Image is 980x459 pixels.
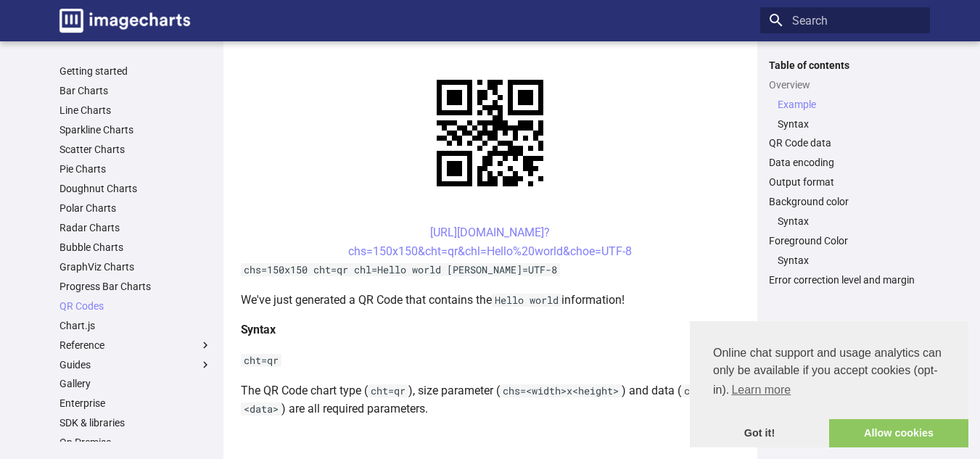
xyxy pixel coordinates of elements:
p: The QR Code chart type ( ), size parameter ( ) and data ( ) are all required parameters. [241,381,740,418]
a: Syntax [778,117,921,131]
a: Progress Bar Charts [59,280,212,293]
code: Hello world [492,294,561,307]
a: Enterprise [59,397,212,410]
a: allow cookies [829,419,968,448]
code: cht=qr [368,384,408,397]
code: chs=150x150 cht=qr chl=Hello world [PERSON_NAME]=UTF-8 [241,263,560,276]
div: cookieconsent [690,321,968,447]
a: learn more about cookies [729,379,793,401]
a: Pie Charts [59,162,212,175]
a: SDK & libraries [59,416,212,429]
a: Syntax [778,215,921,228]
a: Bubble Charts [59,241,212,254]
nav: Overview [769,98,921,131]
img: logo [59,9,190,33]
h4: Syntax [241,321,740,339]
a: Example [778,98,921,111]
a: Syntax [778,254,921,267]
a: QR Code data [769,136,921,149]
a: Error correction level and margin [769,273,921,286]
label: Reference [59,339,212,352]
code: cht=qr [241,354,281,367]
input: Search [760,7,930,33]
a: Foreground Color [769,234,921,247]
a: Line Charts [59,104,212,117]
a: Gallery [59,377,212,390]
a: Scatter Charts [59,143,212,156]
nav: Background color [769,215,921,228]
a: Output format [769,175,921,189]
a: Sparkline Charts [59,123,212,136]
a: Bar Charts [59,84,212,97]
a: Background color [769,195,921,208]
p: We've just generated a QR Code that contains the information! [241,291,740,310]
a: Getting started [59,65,212,78]
a: GraphViz Charts [59,260,212,273]
label: Table of contents [760,59,930,72]
a: dismiss cookie message [690,419,829,448]
nav: Foreground Color [769,254,921,267]
a: Overview [769,78,921,91]
a: Polar Charts [59,202,212,215]
a: Chart.js [59,319,212,332]
a: On Premise [59,436,212,449]
a: Image-Charts documentation [54,3,196,38]
a: Doughnut Charts [59,182,212,195]
a: Data encoding [769,156,921,169]
label: Guides [59,358,212,371]
span: Online chat support and usage analytics can only be available if you accept cookies (opt-in). [713,344,945,401]
a: [URL][DOMAIN_NAME]?chs=150x150&cht=qr&chl=Hello%20world&choe=UTF-8 [348,226,632,258]
a: Radar Charts [59,221,212,234]
a: QR Codes [59,299,212,313]
nav: Table of contents [760,59,930,287]
img: chart [411,54,569,212]
code: chs=<width>x<height> [500,384,622,397]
